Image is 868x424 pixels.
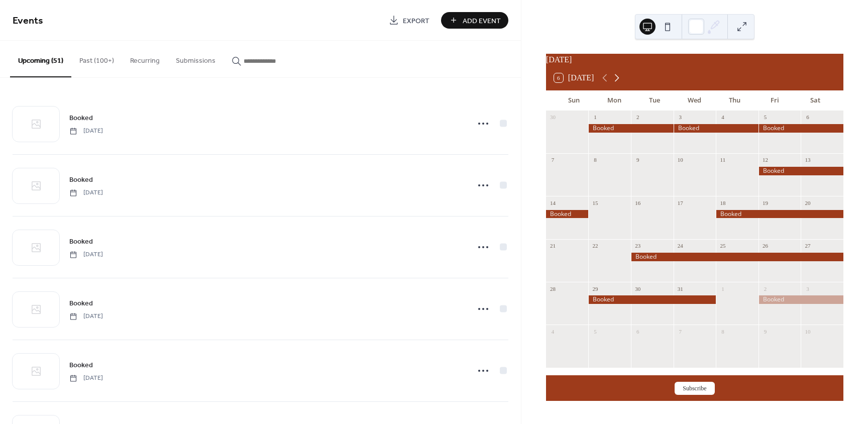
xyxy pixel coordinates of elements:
span: [DATE] [69,250,103,259]
div: 27 [804,242,811,250]
span: Export [403,16,429,26]
span: Booked [69,113,93,124]
span: Add Event [463,16,501,26]
div: 31 [677,285,684,292]
div: 7 [549,156,557,164]
a: Booked [69,359,93,371]
span: Booked [69,175,93,185]
div: 22 [591,242,599,250]
button: Recurring [122,41,168,76]
button: Submissions [168,41,224,76]
span: [DATE] [69,374,103,383]
div: Thu [715,90,755,111]
div: 10 [804,328,811,335]
div: 16 [634,199,641,206]
span: [DATE] [69,127,103,136]
button: 6[DATE] [551,71,598,85]
div: 5 [762,114,769,121]
a: Booked [69,174,93,185]
div: 26 [762,242,769,250]
div: 9 [634,156,641,164]
div: 8 [719,328,726,335]
div: Booked [588,124,673,133]
div: Mon [594,90,634,111]
span: Booked [69,237,93,247]
div: Booked [546,210,589,219]
div: Sat [795,90,835,111]
button: Subscribe [675,382,714,395]
div: 8 [591,156,599,164]
div: 20 [804,199,811,206]
span: Events [13,11,43,31]
div: Sun [554,90,594,111]
div: 25 [719,242,726,250]
div: Booked [631,253,843,261]
div: Fri [755,90,795,111]
div: 2 [762,285,769,292]
div: 29 [591,285,599,292]
div: 6 [804,114,811,121]
span: Booked [69,298,93,309]
div: Booked [588,295,716,304]
div: 4 [549,328,557,335]
div: Booked [758,124,843,133]
span: [DATE] [69,312,103,321]
div: 15 [591,199,599,206]
div: 28 [549,285,557,292]
div: 12 [762,156,769,164]
div: 3 [804,285,811,292]
div: Booked [716,210,843,219]
button: Past (100+) [71,41,122,76]
div: 23 [634,242,641,250]
div: 18 [719,199,726,206]
div: 1 [591,114,599,121]
div: 24 [677,242,684,250]
div: 9 [762,328,769,335]
button: Upcoming (51) [10,41,71,77]
div: 14 [549,199,557,206]
div: Booked [758,295,843,304]
div: 30 [634,285,641,292]
div: 17 [677,199,684,206]
div: 10 [677,156,684,164]
div: 21 [549,242,557,250]
div: Tue [634,90,675,111]
div: 6 [634,328,641,335]
div: 4 [719,114,726,121]
div: 1 [719,285,726,292]
div: 3 [677,114,684,121]
span: [DATE] [69,188,103,197]
div: 19 [762,199,769,206]
div: [DATE] [546,54,843,66]
span: Booked [69,360,93,371]
div: 2 [634,114,641,121]
a: Booked [69,236,93,247]
div: Booked [674,124,758,133]
div: Booked [758,167,843,175]
div: 11 [719,156,726,164]
div: Wed [675,90,715,111]
div: 5 [591,328,599,335]
a: Export [381,12,437,29]
a: Booked [69,112,93,124]
a: Booked [69,297,93,309]
div: 7 [677,328,684,335]
div: 30 [549,114,557,121]
button: Add Event [441,12,508,29]
div: 13 [804,156,811,164]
